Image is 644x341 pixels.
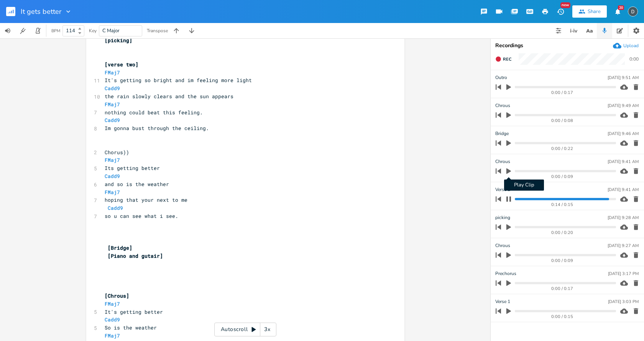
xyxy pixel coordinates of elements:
[105,149,129,156] span: Chorus))
[588,8,601,15] div: Share
[608,188,639,192] div: [DATE] 9:41 AM
[105,101,120,108] span: FMaj7
[608,216,639,220] div: [DATE] 9:28 AM
[629,57,639,61] div: 0:00
[105,189,120,196] span: FMaj7
[495,43,639,48] div: Recordings
[105,93,233,100] span: the rain slowly clears and the sun appears
[610,5,625,18] button: 20
[509,175,616,179] div: 0:00 / 0:09
[105,332,120,339] span: FMaj7
[105,156,120,163] span: FMaj7
[105,196,187,203] span: hoping that your next to me
[105,300,120,307] span: FMaj7
[105,61,138,68] span: [verse two]
[105,316,120,323] span: Cadd9
[509,231,616,235] div: 0:00 / 0:20
[509,91,616,95] div: 0:00 / 0:17
[608,160,639,164] div: [DATE] 9:41 AM
[105,181,169,188] span: and so is the weather
[495,102,510,109] span: Chrous
[495,242,510,249] span: Chrous
[105,173,120,180] span: Cadd9
[105,213,178,219] span: so u can see what i see.
[509,287,616,291] div: 0:00 / 0:17
[21,8,61,15] span: It gets better
[509,119,616,123] div: 0:00 / 0:08
[102,27,120,34] span: C Major
[105,125,209,132] span: Im gonna bust through the ceiling.
[560,2,570,8] div: New
[105,109,203,116] span: nothing could beat this feeling.
[495,130,509,137] span: Bridge
[147,28,168,33] div: Transpose
[553,5,568,18] button: New
[509,259,616,263] div: 0:00 / 0:09
[613,41,639,50] button: Upload
[495,298,510,305] span: Verse 1
[105,69,120,76] span: FMaj7
[608,76,639,80] div: [DATE] 9:51 AM
[260,323,274,336] div: 3x
[509,147,616,151] div: 0:00 / 0:22
[504,165,514,177] button: Play Clip
[105,292,129,299] span: [Chrous]
[105,117,120,124] span: Cadd9
[509,203,616,207] div: 0:14 / 0:15
[608,104,639,108] div: [DATE] 9:49 AM
[608,272,639,276] div: [DATE] 3:17 PM
[628,7,638,16] img: Dave McNamara
[105,165,160,171] span: Its getting better
[108,244,132,251] span: [Bridge]
[495,158,510,165] span: Chrous
[105,37,132,44] span: [picking]
[214,323,276,336] div: Autoscroll
[105,85,120,92] span: Cadd9
[608,244,639,248] div: [DATE] 9:27 AM
[108,204,123,211] span: Cadd9
[495,270,516,277] span: Prechorus
[608,300,639,304] div: [DATE] 3:03 PM
[105,308,163,315] span: It's getting better
[572,5,607,18] button: Share
[105,324,157,331] span: So is the weather
[503,56,511,62] span: Rec
[618,5,624,10] div: 20
[492,53,514,65] button: Rec
[51,29,60,33] div: BPM
[495,186,510,193] span: Verse 2
[105,77,252,84] span: It's getting so bright and im feeling more light
[623,43,639,49] div: Upload
[608,132,639,136] div: [DATE] 9:46 AM
[495,74,507,81] span: Outro
[495,214,510,221] span: picking
[108,252,163,259] span: [Piano and gutair]
[89,28,97,33] div: Key
[509,315,616,319] div: 0:00 / 0:15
